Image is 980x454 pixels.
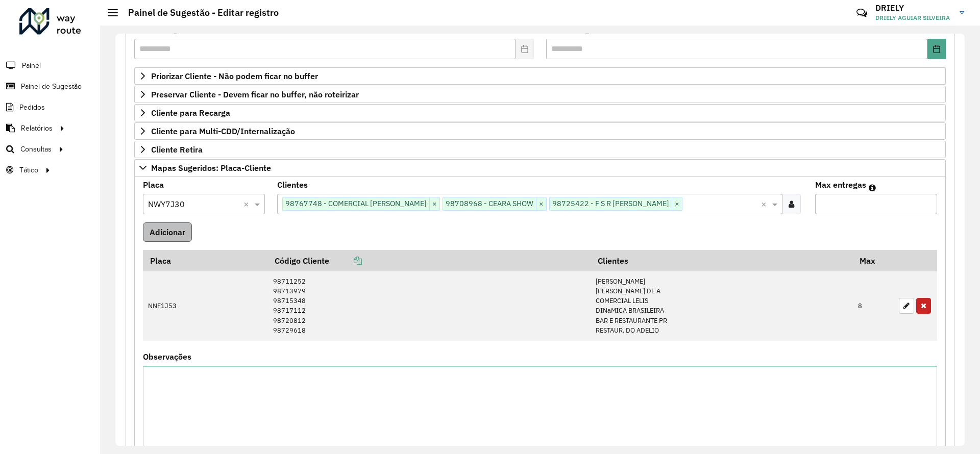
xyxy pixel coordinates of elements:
[134,86,946,103] a: Preservar Cliente - Devem ficar no buffer, não roteirizar
[151,72,318,80] span: Priorizar Cliente - Não podem ficar no buffer
[550,197,672,210] span: 98725422 - F S R [PERSON_NAME]
[429,198,439,210] span: ×
[869,184,876,192] em: Máximo de clientes que serão colocados na mesma rota com os clientes informados
[151,90,359,98] span: Preservar Cliente - Devem ficar no buffer, não roteirizar
[591,271,853,341] td: [PERSON_NAME] [PERSON_NAME] DE A COMERCIAL LELIS DINaMICA BRASILEIRA BAR E RESTAURANTE PR RESTAUR...
[134,141,946,158] a: Cliente Retira
[151,145,203,154] span: Cliente Retira
[875,3,952,13] h3: DRIELY
[329,256,362,266] a: Copiar
[151,164,271,172] span: Mapas Sugeridos: Placa-Cliente
[118,7,279,18] h2: Painel de Sugestão - Editar registro
[853,250,894,271] th: Max
[22,60,41,71] span: Painel
[243,198,252,210] span: Clear all
[815,179,866,191] label: Max entregas
[277,179,308,191] label: Clientes
[672,198,682,210] span: ×
[151,109,230,117] span: Cliente para Recarga
[134,104,946,121] a: Cliente para Recarga
[143,271,267,341] td: NNF1J53
[267,250,591,271] th: Código Cliente
[19,102,45,113] span: Pedidos
[591,250,853,271] th: Clientes
[143,222,192,242] button: Adicionar
[134,159,946,176] a: Mapas Sugeridos: Placa-Cliente
[134,122,946,140] a: Cliente para Multi-CDD/Internalização
[283,197,429,210] span: 98767748 - COMERCIAL [PERSON_NAME]
[853,271,894,341] td: 8
[761,198,770,210] span: Clear all
[21,81,82,92] span: Painel de Sugestão
[20,144,52,155] span: Consultas
[443,197,536,210] span: 98708968 - CEARA SHOW
[267,271,591,341] td: 98711252 98713979 98715348 98717112 98720812 98729618
[134,67,946,85] a: Priorizar Cliente - Não podem ficar no buffer
[151,127,295,135] span: Cliente para Multi-CDD/Internalização
[143,179,164,191] label: Placa
[21,123,53,134] span: Relatórios
[143,250,267,271] th: Placa
[19,165,38,175] span: Tático
[851,2,873,24] a: Contato Rápido
[875,13,952,22] span: DRIELY AGUIAR SILVEIRA
[536,198,546,210] span: ×
[143,350,191,363] label: Observações
[927,39,946,59] button: Choose Date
